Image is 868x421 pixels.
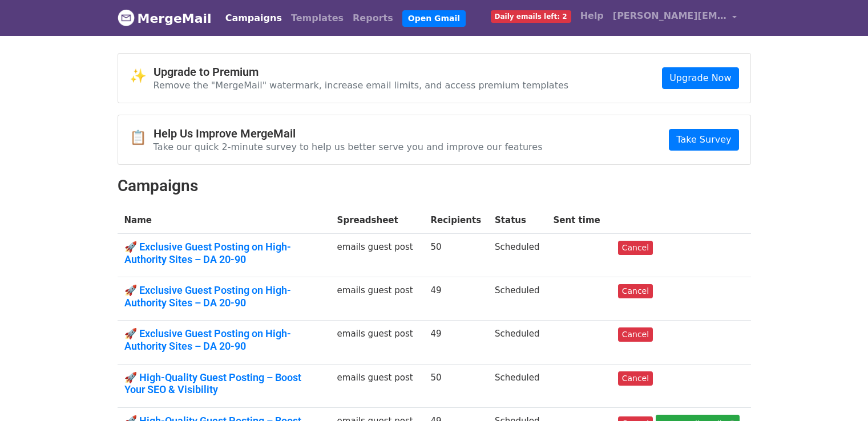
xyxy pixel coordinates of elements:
a: 🚀 Exclusive Guest Posting on High-Authority Sites – DA 20-90 [124,284,324,309]
h2: Campaigns [118,176,751,196]
td: 49 [423,321,488,364]
a: Cancel [618,284,653,298]
a: Open Gmail [402,10,466,27]
a: Take Survey [669,129,738,151]
a: Help [576,5,608,27]
a: Reports [348,7,398,30]
td: emails guest post [330,234,424,277]
th: Sent time [547,207,611,234]
th: Recipients [423,207,488,234]
td: Scheduled [488,364,546,407]
td: Scheduled [488,277,546,321]
a: MergeMail [118,6,212,30]
td: Scheduled [488,321,546,364]
a: Upgrade Now [662,67,738,89]
span: ✨ [130,68,154,84]
img: MergeMail logo [118,9,135,26]
a: Cancel [618,371,653,386]
td: emails guest post [330,277,424,321]
td: 50 [423,234,488,277]
a: Cancel [618,327,653,342]
th: Name [118,207,330,234]
a: 🚀 Exclusive Guest Posting on High-Authority Sites – DA 20-90 [124,327,324,352]
a: Daily emails left: 2 [486,5,576,27]
a: Campaigns [221,7,286,30]
td: emails guest post [330,364,424,407]
a: Templates [286,7,348,30]
th: Status [488,207,546,234]
p: Take our quick 2-minute survey to help us better serve you and improve our features [154,141,543,153]
td: emails guest post [330,321,424,364]
td: Scheduled [488,234,546,277]
h4: Upgrade to Premium [154,65,569,79]
a: Cancel [618,241,653,255]
th: Spreadsheet [330,207,424,234]
a: 🚀 Exclusive Guest Posting on High-Authority Sites – DA 20-90 [124,241,324,265]
span: Daily emails left: 2 [491,10,571,23]
td: 49 [423,277,488,321]
td: 50 [423,364,488,407]
p: Remove the "MergeMail" watermark, increase email limits, and access premium templates [154,79,569,91]
h4: Help Us Improve MergeMail [154,127,543,140]
span: [PERSON_NAME][EMAIL_ADDRESS][DOMAIN_NAME] [613,9,727,23]
a: [PERSON_NAME][EMAIL_ADDRESS][DOMAIN_NAME] [608,5,742,31]
a: 🚀 High-Quality Guest Posting – Boost Your SEO & Visibility [124,371,324,396]
span: 📋 [130,129,154,146]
